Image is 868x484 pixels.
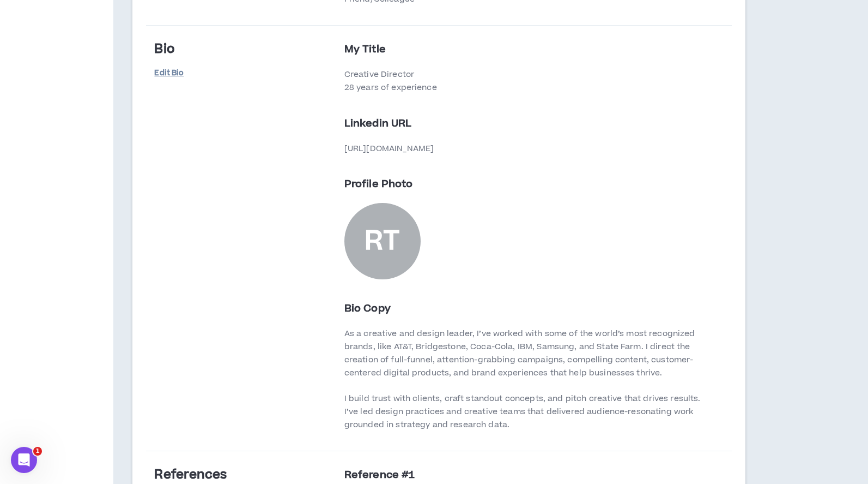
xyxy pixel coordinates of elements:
p: My Title [344,42,702,57]
p: Linkedin URL [344,116,702,132]
p: Creative Director 28 years of experience [344,68,702,94]
p: Bio Copy [344,301,702,316]
h3: References [154,468,227,483]
span: 1 [33,447,42,456]
p: Profile Photo [344,177,702,192]
p: Reference #1 [344,468,702,483]
div: Robert T. [344,203,421,279]
iframe: Intercom live chat [11,447,37,473]
div: RT [365,229,400,254]
a: Edit Bio [154,64,209,83]
h3: Bio [154,42,175,57]
p: [URL][DOMAIN_NAME] [344,142,702,156]
p: As a creative and design leader, I’ve worked with some of the world’s most recognized brands, lik... [344,327,702,431]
